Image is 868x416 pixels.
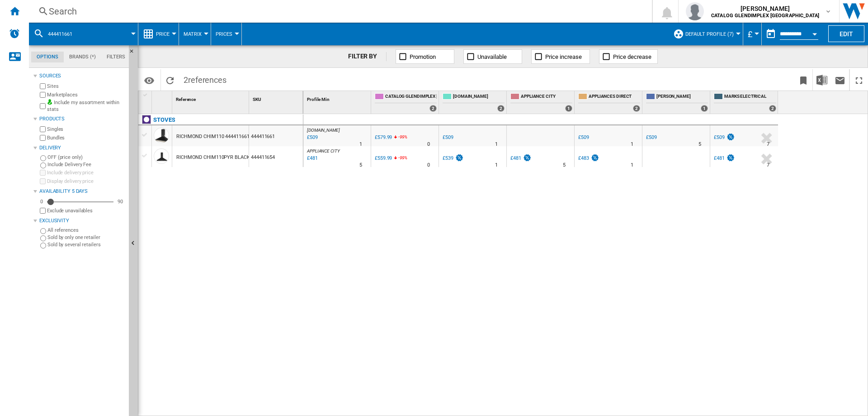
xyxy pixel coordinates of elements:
[769,105,776,112] div: 2 offers sold by MARKS ELECTRICAL
[441,91,506,114] div: [DOMAIN_NAME] 2 offers sold by AO.COM
[850,69,868,91] button: Maximize
[714,134,725,140] div: £509
[40,228,46,234] input: All references
[748,29,752,39] span: £
[174,91,249,105] div: Sort None
[762,25,780,43] button: md-calendar
[656,93,708,101] span: [PERSON_NAME]
[427,161,430,170] div: Delivery Time : 0 day
[685,31,734,37] span: Default profile (7)
[711,13,819,19] b: CATALOG GLENDIMPLEX [GEOGRAPHIC_DATA]
[443,155,453,161] div: £539
[249,146,303,167] div: 444411654
[39,144,125,152] div: Delivery
[47,241,125,248] label: Sold by several retailers
[307,97,330,102] span: Profile Min
[40,163,46,168] input: Include Delivery Fee
[47,161,125,168] label: Include Delivery Fee
[463,49,522,64] button: Unavailable
[9,28,20,39] img: alerts-logo.svg
[578,134,589,140] div: £509
[307,148,340,153] span: APPLIANCE CITY
[47,83,125,90] label: Sites
[563,161,566,170] div: Delivery Time : 5 days
[153,115,175,125] div: Click to filter on that brand
[38,198,45,205] div: 0
[216,23,237,45] div: Prices
[47,197,113,206] md-slider: Availability
[39,217,125,225] div: Exclusivity
[712,91,778,114] div: MARKS ELECTRICAL 2 offers sold by MARKS ELECTRICAL
[161,69,179,91] button: Reload
[40,92,46,98] input: Marketplaces
[565,105,572,112] div: 1 offers sold by APPLIANCE CITY
[40,126,46,132] input: Singles
[589,93,640,101] span: APPLIANCES DIRECT
[673,23,738,45] div: Default profile (7)
[577,133,589,142] div: £509
[249,125,303,146] div: 444411661
[646,134,657,140] div: £509
[807,24,823,41] button: Open calendar
[47,154,125,161] label: OFF (price only)
[305,91,371,105] div: Sort None
[40,235,46,241] input: Sold by only one retailer
[711,4,819,13] span: [PERSON_NAME]
[726,133,735,141] img: promotionV3.png
[306,133,318,142] div: Last updated : Wednesday, 20 August 2025 10:10
[47,207,125,214] label: Exclude unavailables
[188,75,226,85] span: references
[521,93,572,101] span: APPLIANCE CITY
[40,243,46,249] input: Sold by several retailers
[176,97,196,102] span: Reference
[48,23,81,45] button: 444411661
[306,154,318,163] div: Last updated : Wednesday, 20 August 2025 15:21
[49,5,628,18] div: Search
[154,91,172,105] div: Sort None
[509,154,532,163] div: £481
[813,69,831,91] button: Download in Excel
[545,53,582,60] span: Price increase
[64,52,101,62] md-tab-item: Brands (*)
[33,23,133,45] div: 444411661
[531,49,590,64] button: Price increase
[455,154,464,162] img: promotionV3.png
[176,147,250,168] div: RICHMOND CHIM110PYR BLACK
[359,140,362,149] div: Delivery Time : 1 day
[590,154,599,162] img: promotionV3.png
[39,115,125,123] div: Products
[495,161,498,170] div: Delivery Time : 1 day
[429,105,437,112] div: 2 offers sold by CATALOG GLENDIMPLEX UK
[714,155,725,161] div: £481
[31,52,64,62] md-tab-item: Options
[509,91,574,114] div: APPLIANCE CITY 1 offers sold by APPLIANCE CITY
[359,161,362,170] div: Delivery Time : 5 days
[631,140,633,149] div: Delivery Time : 1 day
[184,31,202,37] span: Matrix
[398,134,404,139] span: -99
[523,154,532,162] img: promotionV3.png
[375,155,392,161] div: £559.99
[726,154,735,162] img: promotionV3.png
[397,154,403,165] i: %
[831,69,849,91] button: Send this report by email
[115,198,125,205] div: 90
[129,45,140,62] button: Hide
[47,178,125,185] label: Display delivery price
[47,126,125,133] label: Singles
[101,52,131,62] md-tab-item: Filters
[47,99,125,113] label: Include my assortment within stats
[686,2,704,20] img: profile.jpg
[216,31,232,37] span: Prices
[477,53,507,60] span: Unavailable
[816,75,827,86] img: excel-24x24.png
[39,188,125,195] div: Availability 5 Days
[47,234,125,241] label: Sold by only one retailer
[631,161,633,170] div: Delivery Time : 1 day
[712,154,735,163] div: £481
[373,91,439,114] div: CATALOG GLENDIMPLEX [GEOGRAPHIC_DATA] 2 offers sold by CATALOG GLENDIMPLEX UK
[599,49,658,64] button: Price decrease
[828,25,864,42] button: Edit
[410,53,436,60] span: Promotion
